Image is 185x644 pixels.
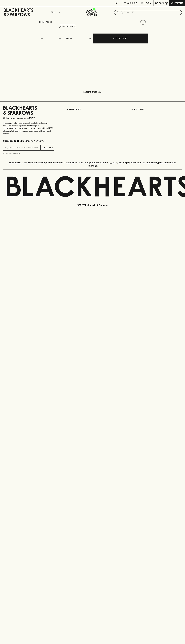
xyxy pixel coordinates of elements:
p: Subscribe to The Blackhearts Newsletter [3,139,54,142]
p: Wishlist [127,2,137,5]
p: $0.00 [155,2,162,5]
strong: Liquor License #32064953 [29,127,53,129]
p: Checkout [171,2,183,5]
p: OTHER AREAS [67,108,118,111]
button: Add to wishlist [139,19,147,26]
button: ADD TO CART [93,34,148,43]
p: We will never spam you [3,152,54,155]
p: Sibling owned and run since [DATE] [3,117,54,120]
p: 0 [166,2,167,4]
p: Loading products... [3,90,182,93]
p: Blackhearts & Sparrows acknowledges the traditional Custodians of land throughout [GEOGRAPHIC_DAT... [5,161,180,167]
p: It is against the law to sell or supply alcohol to, or to obtain alcohol on behalf of a person un... [3,122,54,135]
button: Shop [37,6,74,18]
a: HOME [39,21,45,23]
img: 36459.png [37,27,148,82]
p: Bottle [66,37,72,40]
p: Shop [51,11,56,14]
p: SUBSCRIBE [42,146,53,149]
input: e.g. jane@blackheartsandsparrows.com.au [5,145,40,150]
p: ⠀ [37,2,39,5]
p: ADD TO CART [113,37,127,40]
p: OUR STORES [131,108,182,111]
a: SHOP [47,21,53,23]
button: Add to wishlist [59,25,76,28]
button: SUBSCRIBE [41,145,54,150]
div: Bottle [65,36,92,41]
p: Login [145,2,151,5]
input: Try "Pinot noir" [121,10,180,15]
